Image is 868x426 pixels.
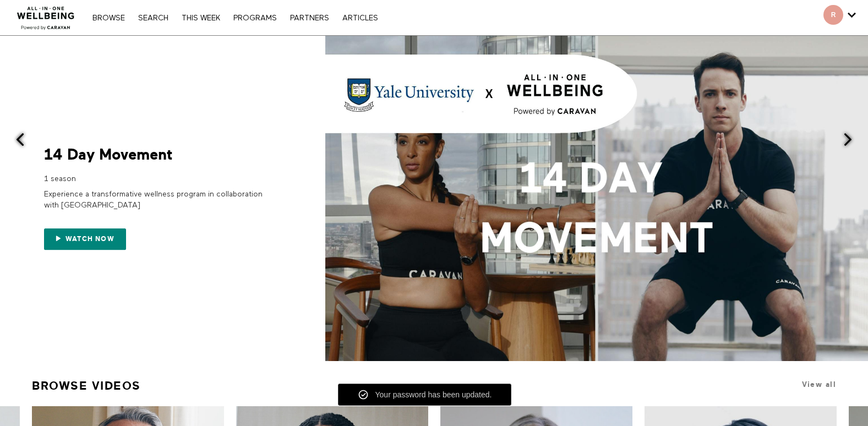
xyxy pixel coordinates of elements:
a: PROGRAMS [228,14,282,22]
a: Browse [87,14,130,22]
img: check-mark [358,389,369,400]
a: View all [802,380,836,389]
a: PARTNERS [285,14,335,22]
a: ARTICLES [337,14,384,22]
div: Your password has been updated. [369,389,492,400]
a: THIS WEEK [176,14,226,22]
a: Browse Videos [32,374,141,397]
nav: Primary [87,12,383,23]
a: Search [133,14,174,22]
